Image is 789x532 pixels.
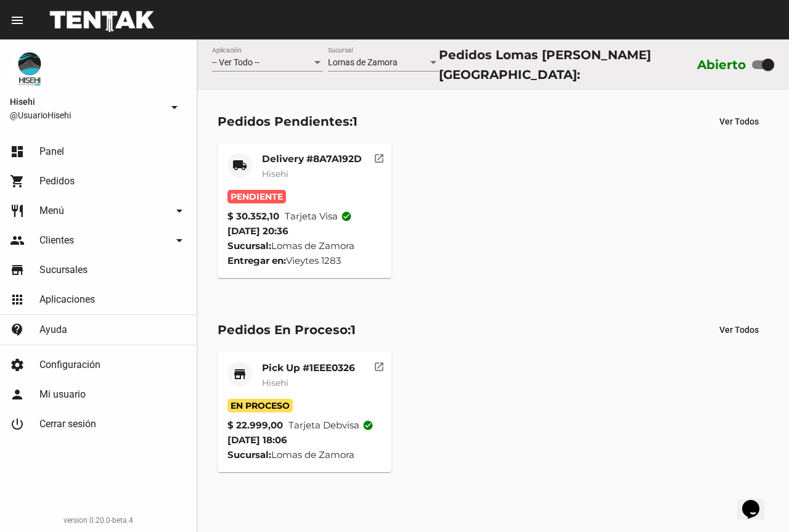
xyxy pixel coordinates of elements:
[10,94,162,109] span: Hisehi
[39,388,86,401] span: Mi usuario
[227,449,271,460] strong: Sucursal:
[227,418,283,433] strong: $ 22.999,00
[353,114,358,129] span: 1
[374,359,385,370] mat-icon: open_in_new
[232,158,247,173] mat-icon: local_shipping
[262,362,355,374] mat-card-title: Pick Up #1EEE0326
[10,203,25,218] mat-icon: restaurant
[262,377,288,388] span: Hisehi
[719,325,759,335] span: Ver Todos
[227,434,287,446] span: [DATE] 18:06
[10,358,25,372] mat-icon: settings
[709,319,769,341] button: Ver Todos
[374,151,385,162] mat-icon: open_in_new
[328,57,398,67] span: Lomas de Zamora
[39,324,67,336] span: Ayuda
[227,239,382,253] div: Lomas de Zamora
[10,292,25,307] mat-icon: apps
[227,448,382,462] div: Lomas de Zamora
[227,255,286,266] strong: Entregar en:
[39,418,96,430] span: Cerrar sesión
[10,174,25,189] mat-icon: shopping_cart
[227,209,279,224] strong: $ 30.352,10
[262,168,288,179] span: Hisehi
[39,359,100,371] span: Configuración
[737,483,777,520] iframe: chat widget
[39,175,75,187] span: Pedidos
[10,109,162,121] span: @UsuarioHisehi
[10,13,25,28] mat-icon: menu
[10,233,25,248] mat-icon: people
[227,240,271,252] strong: Sucursal:
[227,399,293,412] span: En Proceso
[227,190,286,203] span: Pendiente
[10,49,49,89] img: b10aa081-330c-4927-a74e-08896fa80e0a.jpg
[39,205,64,217] span: Menú
[351,322,356,337] span: 1
[697,55,746,75] label: Abierto
[10,514,187,526] div: version 0.20.0-beta.4
[10,417,25,432] mat-icon: power_settings_new
[218,320,356,340] div: Pedidos En Proceso:
[10,263,25,277] mat-icon: store
[227,225,288,237] span: [DATE] 20:36
[172,233,187,248] mat-icon: arrow_drop_down
[172,203,187,218] mat-icon: arrow_drop_down
[341,211,352,222] mat-icon: check_circle
[232,367,247,382] mat-icon: store
[362,420,374,431] mat-icon: check_circle
[262,153,362,165] mat-card-title: Delivery #8A7A192D
[39,145,64,158] span: Panel
[10,144,25,159] mat-icon: dashboard
[10,387,25,402] mat-icon: person
[285,209,352,224] span: Tarjeta visa
[39,234,74,247] span: Clientes
[39,293,95,306] span: Aplicaciones
[167,100,182,115] mat-icon: arrow_drop_down
[218,112,358,131] div: Pedidos Pendientes:
[439,45,692,84] div: Pedidos Lomas [PERSON_NAME][GEOGRAPHIC_DATA]:
[709,110,769,133] button: Ver Todos
[10,322,25,337] mat-icon: contact_support
[212,57,260,67] span: -- Ver Todo --
[719,117,759,126] span: Ver Todos
[288,418,374,433] span: Tarjeta debvisa
[39,264,88,276] span: Sucursales
[227,253,382,268] div: Vieytes 1283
